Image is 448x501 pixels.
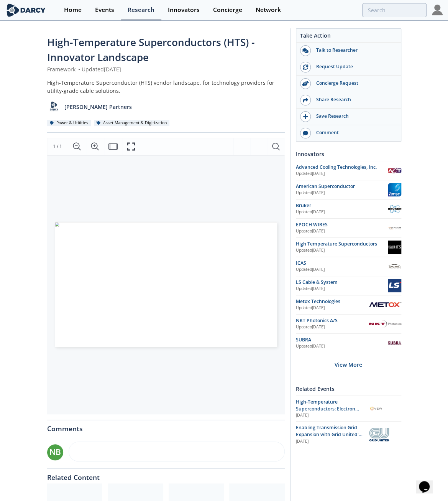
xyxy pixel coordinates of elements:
[296,298,369,305] div: Metox Technologies
[388,164,401,177] img: Advanced Cooling Technologies, Inc.
[296,183,401,196] a: American Superconductor Updated[DATE] American Superconductor
[311,129,397,136] div: Comment
[432,5,443,15] img: Profile
[388,336,401,350] img: SUBRA
[369,402,382,415] img: VEIR
[296,260,388,267] div: ICAS
[296,382,401,396] div: Related Events
[296,279,401,292] a: LS Cable & System Updated[DATE] LS Cable & System
[369,428,389,441] img: Grid United
[296,147,401,161] div: Innovators
[311,80,397,87] div: Concierge Request
[296,31,401,43] div: Take Action
[296,202,401,216] a: Bruker Updated[DATE] Bruker
[296,343,388,349] div: Updated [DATE]
[77,66,82,73] span: •
[296,336,401,350] a: SUBRA Updated[DATE] SUBRA
[416,470,440,493] iframe: chat widget
[311,63,397,70] div: Request Update
[47,35,254,64] span: High-Temperature Superconductors (HTS) - Innovator Landscape
[388,279,401,292] img: LS Cable & System
[47,79,285,95] div: High-Temperature Superconductor (HTS) vendor landscape, for technology providers for utility-grad...
[296,228,388,234] div: Updated [DATE]
[388,221,401,235] img: EPOCH WIRES
[296,438,364,445] div: [DATE]
[296,183,388,190] div: American Superconductor
[256,7,281,13] div: Network
[64,103,132,111] p: [PERSON_NAME] Partners
[296,171,388,177] div: Updated [DATE]
[296,336,388,343] div: SUBRA
[369,320,401,328] img: NKT Photonics A/S
[94,120,170,127] div: Asset Management & Digitization
[47,444,63,460] div: NB
[296,317,401,331] a: NKT Photonics A/S Updated[DATE] NKT Photonics A/S
[47,120,91,127] div: Power & Utilities
[369,302,401,307] img: Metox Technologies
[296,412,364,419] div: [DATE]
[168,7,200,13] div: Innovators
[311,47,397,54] div: Talk to Researcher
[296,209,388,215] div: Updated [DATE]
[296,324,369,330] div: Updated [DATE]
[47,420,285,432] div: Comments
[296,190,388,196] div: Updated [DATE]
[64,7,82,13] div: Home
[128,7,154,13] div: Research
[296,305,369,311] div: Updated [DATE]
[311,96,397,103] div: Share Research
[213,7,242,13] div: Concierge
[296,399,401,419] a: High-Temperature Superconductors: Electron Superhighways for the Energy Transition [DATE] VEIR
[388,241,401,254] img: High Temperature Superconductors
[296,241,388,247] div: High Temperature Superconductors
[388,183,401,196] img: American Superconductor
[388,260,401,273] img: ICAS
[296,164,388,171] div: Advanced Cooling Technologies, Inc.
[296,279,388,286] div: LS Cable & System
[296,221,388,228] div: EPOCH WIRES
[296,424,363,445] span: Enabling Transmission Grid Expansion with Grid United's [PERSON_NAME]
[296,399,364,426] span: High-Temperature Superconductors: Electron Superhighways for the Energy Transition
[296,241,401,254] a: High Temperature Superconductors Updated[DATE] High Temperature Superconductors
[296,202,388,209] div: Bruker
[47,65,285,73] div: Framework Updated [DATE]
[296,247,388,254] div: Updated [DATE]
[296,164,401,177] a: Advanced Cooling Technologies, Inc. Updated[DATE] Advanced Cooling Technologies, Inc.
[296,424,401,445] a: Enabling Transmission Grid Expansion with Grid United's [PERSON_NAME] [DATE] Grid United
[296,286,388,292] div: Updated [DATE]
[5,3,47,17] img: logo-wide.svg
[95,7,114,13] div: Events
[311,113,397,120] div: Save Research
[296,317,369,324] div: NKT Photonics A/S
[388,202,401,216] img: Bruker
[296,260,401,273] a: ICAS Updated[DATE] ICAS
[296,353,401,377] div: View More
[47,469,285,481] div: Related Content
[296,298,401,311] a: Metox Technologies Updated[DATE] Metox Technologies
[362,3,427,17] input: Advanced Search
[296,267,388,273] div: Updated [DATE]
[296,221,401,235] a: EPOCH WIRES Updated[DATE] EPOCH WIRES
